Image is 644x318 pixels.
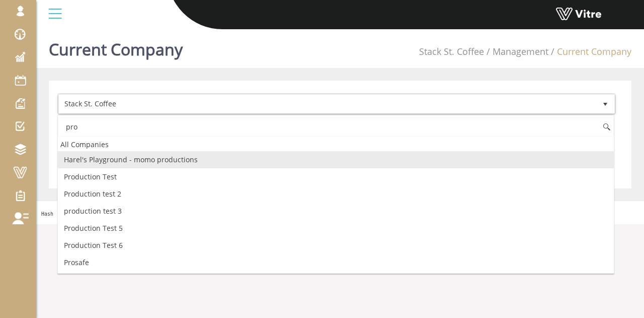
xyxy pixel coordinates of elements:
li: Production Test 5 [58,220,614,237]
li: Current Company [548,45,631,58]
li: Production Test 6 [58,237,614,254]
li: production test 3 [58,203,614,220]
span: Stack St. Coffee [59,95,596,113]
span: select [596,95,614,113]
h1: Current Company [49,25,183,68]
span: Hash '4c79e7a' Date '[DATE] 14:20:23 +0000' Branch 'Production' [41,211,232,217]
li: Production test 2 [58,185,614,203]
div: All Companies [58,138,614,151]
a: Stack St. Coffee [419,45,484,57]
li: Harel's Playground - momo productions [58,151,614,168]
li: Management [484,45,548,58]
li: Prosafe [58,254,614,271]
li: Production Test [58,168,614,185]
